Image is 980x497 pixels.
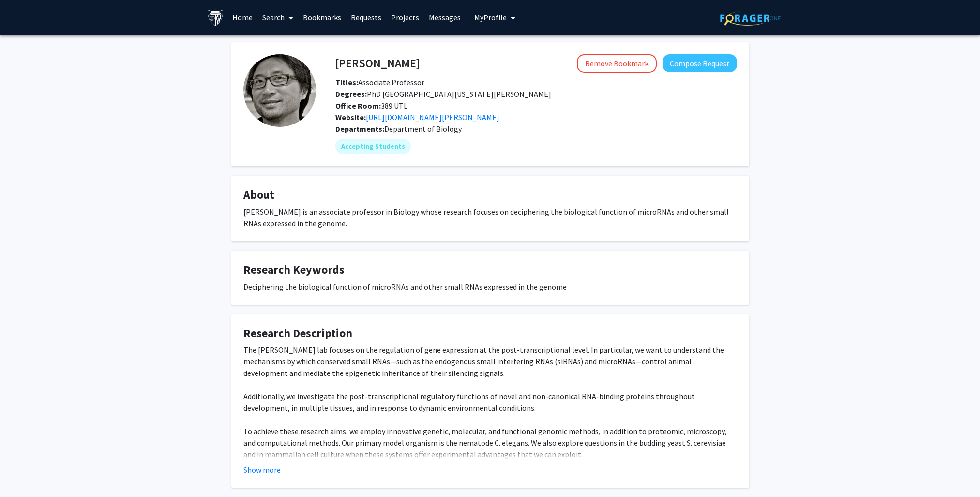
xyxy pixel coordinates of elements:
[243,464,281,476] button: Show more
[424,0,466,34] a: Messages
[346,0,386,34] a: Requests
[207,9,224,26] img: Johns Hopkins University Logo
[335,54,420,72] h4: [PERSON_NAME]
[335,112,366,122] b: Website:
[243,263,737,277] h4: Research Keywords
[720,11,781,26] img: ForagerOne Logo
[243,54,316,127] img: Profile Picture
[386,0,424,34] a: Projects
[243,326,737,341] h4: Research Description
[335,101,407,110] span: 389 UTL
[577,54,657,73] button: Remove Bookmark
[335,101,381,110] b: Office Room:
[227,0,257,34] a: Home
[366,112,499,122] a: Opens in a new tab
[243,206,737,229] div: [PERSON_NAME] is an associate professor in Biology whose research focuses on deciphering the biol...
[7,453,41,490] iframe: Chat
[384,124,462,134] span: Department of Biology
[243,281,737,293] div: Deciphering the biological function of microRNAs and other small RNAs expressed in the genome
[257,0,298,34] a: Search
[243,188,737,202] h4: About
[335,89,367,99] b: Degrees:
[474,13,507,22] span: My Profile
[335,124,384,134] b: Departments:
[298,0,346,34] a: Bookmarks
[663,54,737,72] button: Compose Request to John Kim
[335,78,358,87] b: Titles:
[335,89,551,99] span: PhD [GEOGRAPHIC_DATA][US_STATE][PERSON_NAME]
[335,139,411,154] mat-chip: Accepting Students
[335,78,424,87] span: Associate Professor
